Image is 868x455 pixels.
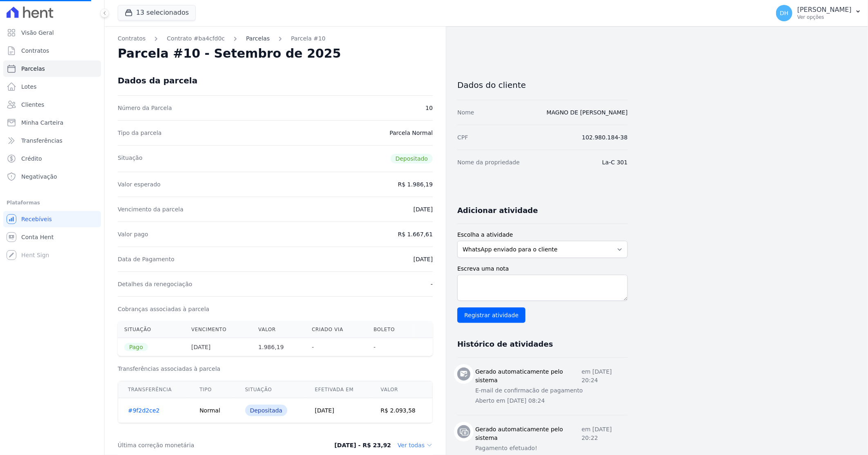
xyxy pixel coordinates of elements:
[190,381,235,398] th: Tipo
[291,34,326,43] a: Parcela #10
[305,321,367,338] th: Criado via
[475,425,582,442] h3: Gerado automaticamente pelo sistema
[457,80,628,90] h3: Dados do cliente
[118,205,183,213] dt: Vencimento da parcela
[21,119,63,127] span: Minha Carteira
[124,343,148,351] span: Pago
[475,386,628,395] p: E-mail de confirmacão de pagamento
[21,137,63,145] span: Transferências
[431,280,433,288] dd: -
[21,233,54,241] span: Conta Hent
[582,425,628,442] p: em [DATE] 20:22
[770,2,868,25] button: DH [PERSON_NAME] Ver opções
[3,150,101,167] a: Crédito
[367,321,415,338] th: Boleto
[371,381,433,398] th: Valor
[245,405,288,416] div: Depositada
[3,25,101,41] a: Visão Geral
[398,180,433,188] dd: R$ 1.986,19
[246,34,270,43] a: Parcelas
[3,114,101,131] a: Minha Carteira
[334,441,391,449] dd: [DATE] - R$ 23,92
[582,133,628,141] dd: 102.980.184-38
[457,206,538,215] h3: Adicionar atividade
[3,96,101,113] a: Clientes
[3,78,101,95] a: Lotes
[391,154,433,164] span: Depositado
[118,321,185,338] th: Situação
[780,10,788,16] span: DH
[118,46,341,61] h2: Parcela #10 - Setembro de 2025
[305,338,367,356] th: -
[185,321,252,338] th: Vencimento
[3,132,101,149] a: Transferências
[118,76,197,85] div: Dados da parcela
[797,6,852,14] p: [PERSON_NAME]
[21,173,57,181] span: Negativação
[118,5,196,20] button: 13 selecionados
[457,307,526,323] input: Registrar atividade
[21,101,44,109] span: Clientes
[305,381,371,398] th: Efetivada em
[185,338,252,356] th: [DATE]
[3,61,101,77] a: Parcelas
[118,34,433,43] nav: Breadcrumb
[21,215,52,223] span: Recebíveis
[118,230,148,238] dt: Valor pago
[21,47,49,55] span: Contratos
[398,230,433,238] dd: R$ 1.667,61
[457,231,628,239] label: Escolha a atividade
[3,211,101,227] a: Recebíveis
[582,368,628,385] p: em [DATE] 20:24
[118,305,209,313] dt: Cobranças associadas à parcela
[118,365,433,373] h3: Transferências associadas à parcela
[457,339,553,349] h3: Histórico de atividades
[252,338,305,356] th: 1.986,19
[167,34,225,43] a: Contrato #ba4cfd0c
[3,168,101,185] a: Negativação
[371,398,433,423] td: R$ 2.093,58
[457,264,628,273] label: Escreva uma nota
[118,255,174,263] dt: Data de Pagamento
[118,381,190,398] th: Transferência
[118,34,145,43] a: Contratos
[118,180,161,188] dt: Valor esperado
[457,133,468,141] dt: CPF
[602,158,628,166] dd: La-C 301
[475,368,582,385] h3: Gerado automaticamente pelo sistema
[389,129,433,137] dd: Parcela Normal
[398,441,433,449] dd: Ver todas
[118,280,192,288] dt: Detalhes da renegociação
[305,398,371,423] td: [DATE]
[457,158,520,166] dt: Nome da propriedade
[457,108,474,117] dt: Nome
[475,444,628,453] p: Pagamento efetuado!
[797,14,852,20] p: Ver opções
[21,29,54,37] span: Visão Geral
[118,129,162,137] dt: Tipo da parcela
[21,65,45,73] span: Parcelas
[475,397,628,405] p: Aberto em [DATE] 08:24
[3,43,101,59] a: Contratos
[3,229,101,245] a: Conta Hent
[190,398,235,423] td: Normal
[118,104,172,112] dt: Número da Parcela
[414,205,433,213] dd: [DATE]
[118,154,143,164] dt: Situação
[425,104,433,112] dd: 10
[367,338,415,356] th: -
[7,198,98,208] div: Plataformas
[546,109,628,116] a: MAGNO DE [PERSON_NAME]
[235,381,305,398] th: Situação
[252,321,305,338] th: Valor
[128,407,160,414] a: #9f2d2ce2
[118,441,304,449] dt: Última correção monetária
[414,255,433,263] dd: [DATE]
[21,155,42,163] span: Crédito
[21,83,37,91] span: Lotes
